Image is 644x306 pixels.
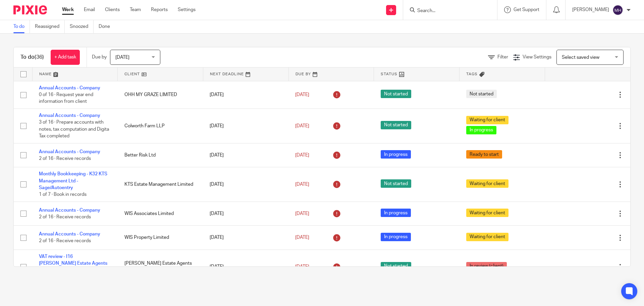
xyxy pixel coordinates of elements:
span: Waiting for client [466,209,508,217]
a: VAT review - I16 [PERSON_NAME] Estate Agents Ltd - sage [39,254,107,273]
span: Not started [381,262,411,270]
a: Annual Accounts - Company [39,113,100,118]
p: Due by [92,54,107,60]
td: [DATE] [203,167,288,202]
a: Settings [178,6,196,13]
span: [DATE] [295,264,309,269]
span: [DATE] [295,235,309,240]
span: Waiting for client [466,116,508,124]
td: [DATE] [203,81,288,108]
td: [DATE] [203,250,288,284]
td: WIS Associates Limited [118,202,203,225]
span: 1 of 7 · Book in records [39,192,87,197]
a: Monthly Bookkeeping - K32 KTS Management Ltd - Sage/Autoentry [39,172,107,190]
td: [DATE] [203,108,288,143]
span: Waiting for client [466,179,508,188]
td: [DATE] [203,143,288,167]
span: 2 of 16 · Receive records [39,239,91,244]
img: Pixie [13,5,47,14]
td: OHH MY GRAZE LIMITED [118,81,203,108]
span: Get Support [514,7,539,12]
span: (36) [35,54,44,60]
span: In progress [466,126,496,134]
a: Annual Accounts - Company [39,208,100,213]
span: Not started [381,179,411,188]
a: Reassigned [35,20,65,33]
a: Annual Accounts - Company [39,232,100,236]
td: Better Risk Ltd [118,143,203,167]
h1: To do [20,54,44,61]
span: [DATE] [295,182,309,187]
td: [PERSON_NAME] Estate Agents Limited [118,250,203,284]
span: 0 of 16 · Request year end information from client [39,92,93,104]
a: Work [62,6,74,13]
a: Reports [151,6,168,13]
span: 2 of 16 · Receive records [39,156,91,161]
td: WIS Property Limited [118,226,203,250]
a: Snoozed [70,20,94,33]
span: 3 of 16 · Prepare accounts with notes, tax computation and Digita Tax completed [39,120,109,139]
img: svg%3E [612,5,623,15]
a: To do [13,20,30,33]
span: Not started [466,90,497,98]
span: Select saved view [562,55,599,60]
span: In progress [381,209,411,217]
a: Team [130,6,141,13]
span: Ready to start [466,150,502,159]
a: Clients [105,6,120,13]
td: [DATE] [203,202,288,225]
p: [PERSON_NAME] [572,6,609,13]
span: [DATE] [295,211,309,216]
span: Not started [381,121,411,129]
span: Not started [381,90,411,98]
span: [DATE] [295,124,309,128]
a: + Add task [51,50,80,65]
span: 2 of 16 · Receive records [39,215,91,219]
span: Waiting for client [466,233,508,241]
span: [DATE] [115,55,129,60]
td: Colworth Farm LLP [118,108,203,143]
span: In progress [381,150,411,159]
span: In progress [381,233,411,241]
a: Annual Accounts - Company [39,149,100,154]
span: [DATE] [295,153,309,158]
span: Tags [466,72,478,76]
span: View Settings [523,55,551,59]
a: Email [84,6,95,13]
span: [DATE] [295,92,309,97]
td: KTS Estate Management Limited [118,167,203,202]
span: Filter [497,55,508,59]
input: Search [417,8,477,14]
td: [DATE] [203,226,288,250]
a: Annual Accounts - Company [39,86,100,90]
span: In review (client) [466,262,507,270]
a: Done [99,20,115,33]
